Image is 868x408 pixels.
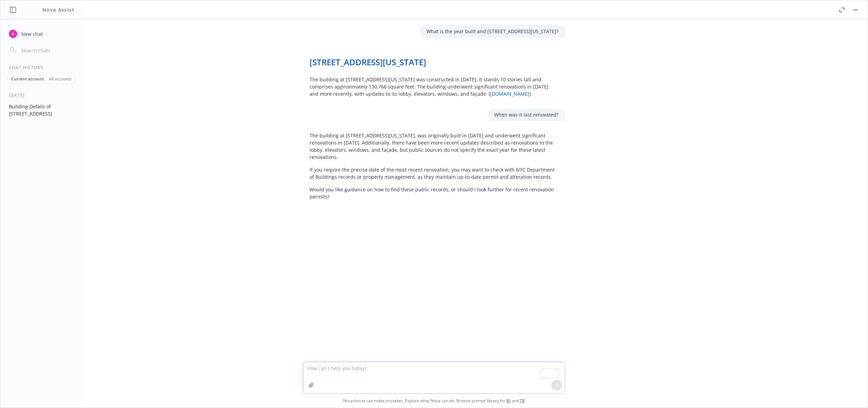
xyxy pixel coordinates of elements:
a: [STREET_ADDRESS][US_STATE] [310,56,426,68]
p: Would you like guidance on how to find these public records, or should I look further for recent ... [310,186,558,200]
textarea: To enrich screen reader interactions, please activate Accessibility in Grammarly extension settings [303,362,565,393]
span: Nova Assist can make mistakes. Explore what Nova can do: Browse prompt library for and [3,394,865,408]
a: BI [506,398,511,404]
div: Chat History [1,65,82,70]
a: [DOMAIN_NAME] [490,91,529,97]
p: The building at [STREET_ADDRESS][US_STATE] was constructed in [DATE]. It stands 10 stories tall a... [310,76,558,97]
p: What is the year built and [STREET_ADDRESS][US_STATE]? [426,28,558,35]
p: Current account [11,76,44,82]
p: If you require the precise date of the most recent renovation, you may want to check with NYC Dep... [310,166,558,180]
div: [DATE] [1,92,82,98]
a: TR [520,398,525,404]
button: New chat [6,28,77,40]
p: All accounts [49,76,72,82]
p: When was it last renovated? [494,111,558,118]
h1: Nova Assist [42,6,74,13]
input: Search chats [20,45,74,55]
button: Building Details of [STREET_ADDRESS] [6,101,77,119]
p: The building at [STREET_ADDRESS][US_STATE], was originally built in [DATE] and underwent signific... [310,132,558,161]
span: New chat [20,30,43,38]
